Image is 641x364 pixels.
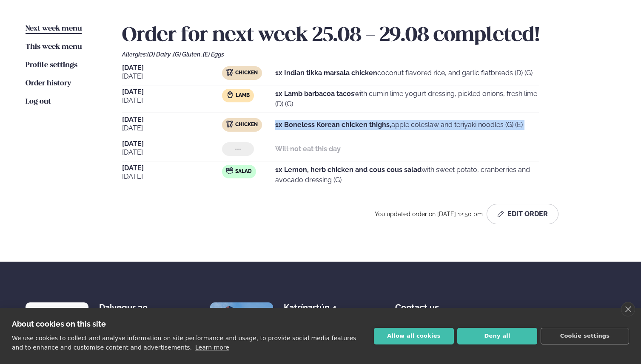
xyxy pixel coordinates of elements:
p: with sweet potato, cranberries and avocado dressing (G) [275,165,539,185]
span: Salad [235,168,252,175]
span: (E) Eggs [203,51,224,58]
p: We use cookies to collect and analyse information on site performance and usage, to provide socia... [12,335,356,351]
p: coconut flavored rice, and garlic flatbreads (D) (G) [275,68,533,78]
span: Profile settings [26,62,77,69]
div: Dalvegur 30 [99,302,167,313]
span: Lamb [236,92,250,99]
strong: About cookies on this site [12,319,106,328]
p: apple coleslaw and teriyaki noodles (G) (E) [275,120,523,130]
p: with cumin lime yogurt dressing, pickled onions, fresh lime (D) (G) [275,89,539,109]
strong: 1x Indian tikka marsala chicken [275,69,377,77]
span: (G) Gluten , [173,51,203,58]
span: [DATE] [122,172,222,182]
button: Edit Order [487,204,558,224]
a: Next week menu [26,24,82,34]
span: Contact us [395,296,439,313]
button: Deny all [457,328,537,344]
span: This week menu [26,43,82,51]
span: (D) Dairy , [147,51,173,58]
strong: 1x Lamb barbacoa tacos [275,90,354,98]
strong: Will not eat this day [275,145,341,153]
a: Profile settings [26,60,77,71]
a: Order history [26,79,71,89]
span: [DATE] [122,165,222,172]
span: Log out [26,98,51,105]
span: [DATE] [122,65,222,71]
span: --- [235,146,241,152]
span: Order history [26,80,71,87]
div: Katrínartún 4 [284,302,351,313]
span: [DATE] [122,96,222,106]
span: Chicken [235,121,258,128]
button: Allow all cookies [374,328,454,344]
span: [DATE] [122,71,222,82]
span: Next week menu [26,25,82,32]
h2: Order for next week 25.08 - 29.08 completed! [122,24,615,48]
span: Chicken [235,70,258,76]
img: chicken.svg [226,121,233,127]
button: Cookie settings [541,328,629,344]
span: [DATE] [122,141,222,147]
div: Follow us [578,302,615,330]
span: [DATE] [122,116,222,123]
a: This week menu [26,42,82,52]
img: chicken.svg [226,69,233,76]
img: salad.svg [226,167,233,174]
img: Lamb.svg [227,91,234,98]
strong: 1x Boneless Korean chicken thighs, [275,121,391,129]
span: [DATE] [122,89,222,96]
a: Log out [26,97,51,107]
span: [DATE] [122,147,222,158]
span: [DATE] [122,123,222,133]
span: You updated order on [DATE] 12:50 pm [375,211,483,217]
div: Allergies: [122,51,615,58]
a: close [621,302,635,316]
a: Learn more [195,344,229,351]
strong: 1x Lemon, herb chicken and cous cous salad [275,166,422,174]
